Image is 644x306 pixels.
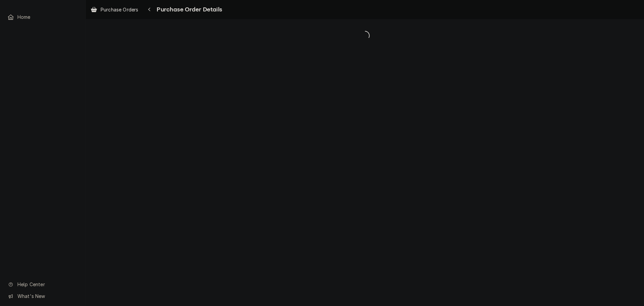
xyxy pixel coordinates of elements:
[88,4,141,15] a: Purchase Orders
[17,13,78,20] span: Home
[101,6,138,13] span: Purchase Orders
[4,11,82,23] a: Home
[17,281,77,288] span: Help Center
[155,5,222,14] span: Purchase Order Details
[86,29,644,43] span: Loading...
[17,293,77,300] span: What's New
[4,291,82,302] a: Go to What's New
[4,279,82,290] a: Go to Help Center
[144,4,155,15] button: Navigate back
